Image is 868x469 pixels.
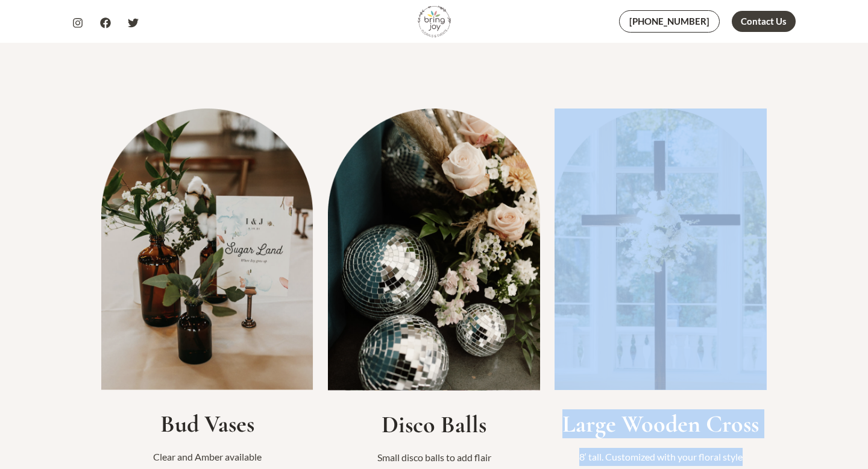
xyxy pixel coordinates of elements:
[732,11,796,32] a: Contact Us
[418,5,451,38] img: Bring Joy
[128,17,139,28] a: Twitter
[619,10,720,33] a: [PHONE_NUMBER]
[72,17,83,28] a: Instagram
[101,448,313,466] p: Clear and Amber available
[101,409,313,438] h2: Bud Vases
[555,448,767,466] p: 8′ tall. Customized with your floral style
[100,17,111,28] a: Facebook
[328,410,540,439] h2: Disco Balls
[328,449,540,467] p: Small disco balls to add flair
[555,409,767,438] h2: Large Wooden Cross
